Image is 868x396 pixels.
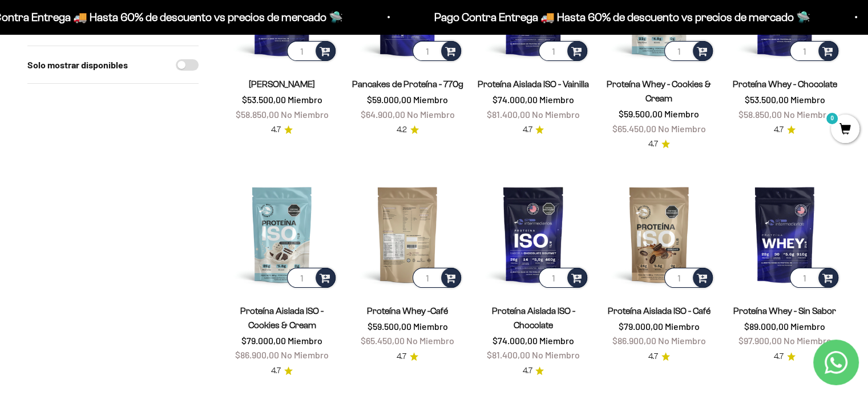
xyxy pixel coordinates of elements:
[532,349,580,360] span: No Miembro
[367,306,448,316] a: Proteína Whey -Café
[27,58,128,72] label: Solo mostrar disponibles
[491,306,575,330] a: Proteína Aislada ISO - Chocolate
[607,79,711,103] a: Proteína Whey - Cookies & Cream
[271,124,281,136] span: 4.7
[487,349,530,360] span: $81.400,00
[413,321,448,332] span: Miembro
[288,94,322,105] span: Miembro
[539,335,574,346] span: Miembro
[612,123,656,134] span: $65.450,00
[522,124,544,136] a: 4.74.7 de 5.0 estrellas
[658,335,706,346] span: No Miembro
[367,94,411,105] span: $59.000,00
[783,109,831,120] span: No Miembro
[487,109,530,120] span: $81.400,00
[825,112,839,125] mark: 0
[249,79,315,89] a: [PERSON_NAME]
[522,365,532,377] span: 4.7
[407,109,455,120] span: No Miembro
[478,79,589,89] a: Proteína Aislada ISO - Vainilla
[539,94,574,105] span: Miembro
[492,335,538,346] span: $74.000,00
[368,321,411,332] span: $59.500,00
[619,108,663,119] span: $59.500,00
[648,350,670,363] a: 4.74.7 de 5.0 estrellas
[790,94,825,105] span: Miembro
[738,109,781,120] span: $58.850,00
[790,321,825,332] span: Miembro
[241,335,286,346] span: $79.000,00
[733,306,836,316] a: Proteína Whey - Sin Sabor
[732,79,837,89] a: Proteína Whey - Chocolate
[361,109,405,120] span: $64.900,00
[658,123,706,134] span: No Miembro
[352,178,463,290] img: Proteína Whey -Café
[522,365,544,377] a: 4.74.7 de 5.0 estrellas
[648,138,658,150] span: 4.7
[664,108,699,119] span: Miembro
[429,8,805,26] p: Pago Contra Entrega 🚚 Hasta 60% de descuento vs precios de mercado 🛸
[352,79,463,89] a: Pancakes de Proteína - 770g
[397,124,419,136] a: 4.24.2 de 5.0 estrellas
[744,94,788,105] span: $53.500,00
[648,138,670,150] a: 4.74.7 de 5.0 estrellas
[281,349,329,360] span: No Miembro
[281,109,329,120] span: No Miembro
[665,321,700,332] span: Miembro
[522,124,532,136] span: 4.7
[397,350,418,363] a: 4.74.7 de 5.0 estrellas
[271,124,293,136] a: 4.74.7 de 5.0 estrellas
[738,335,781,346] span: $97.900,00
[361,335,405,346] span: $65.450,00
[831,124,859,136] a: 0
[397,124,407,136] span: 4.2
[271,365,281,377] span: 4.7
[235,349,279,360] span: $86.900,00
[774,350,784,363] span: 4.7
[783,335,831,346] span: No Miembro
[774,124,796,136] a: 4.74.7 de 5.0 estrellas
[744,321,789,332] span: $89.000,00
[619,321,663,332] span: $79.000,00
[242,94,286,105] span: $53.500,00
[532,109,580,120] span: No Miembro
[492,94,538,105] span: $74.000,00
[608,306,710,316] a: Proteína Aislada ISO - Café
[774,350,796,363] a: 4.74.7 de 5.0 estrellas
[612,335,656,346] span: $86.900,00
[240,306,324,330] a: Proteína Aislada ISO - Cookies & Cream
[406,335,454,346] span: No Miembro
[236,109,279,120] span: $58.850,00
[413,94,448,105] span: Miembro
[397,350,406,363] span: 4.7
[648,350,658,363] span: 4.7
[774,124,784,136] span: 4.7
[288,335,322,346] span: Miembro
[271,365,293,377] a: 4.74.7 de 5.0 estrellas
